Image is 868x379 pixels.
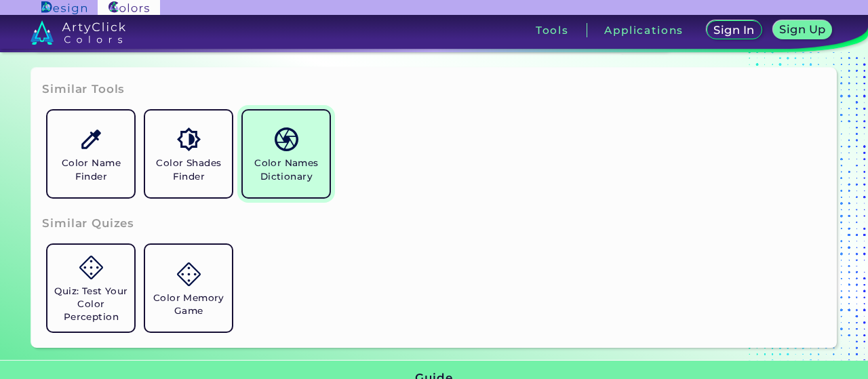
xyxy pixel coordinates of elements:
[151,292,226,317] h5: Color Memory Game
[79,256,103,279] img: icon_game.svg
[776,22,829,39] a: Sign Up
[140,239,237,337] a: Color Memory Game
[275,127,298,151] img: icon_color_names_dictionary.svg
[709,22,759,39] a: Sign In
[140,105,237,203] a: Color Shades Finder
[782,24,824,35] h5: Sign Up
[151,157,226,182] h5: Color Shades Finder
[237,105,335,203] a: Color Names Dictionary
[177,262,201,286] img: icon_game.svg
[177,127,201,151] img: icon_color_shades.svg
[536,25,569,35] h3: Tools
[42,105,140,203] a: Color Name Finder
[604,25,684,35] h3: Applications
[79,127,103,151] img: icon_color_name_finder.svg
[53,157,129,182] h5: Color Name Finder
[42,239,140,337] a: Quiz: Test Your Color Perception
[42,81,125,98] h3: Similar Tools
[716,25,753,35] h5: Sign In
[31,20,126,45] img: logo_artyclick_colors_white.svg
[53,285,129,323] h5: Quiz: Test Your Color Perception
[41,1,87,14] img: ArtyClick Design logo
[42,216,134,232] h3: Similar Quizes
[248,157,324,182] h5: Color Names Dictionary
